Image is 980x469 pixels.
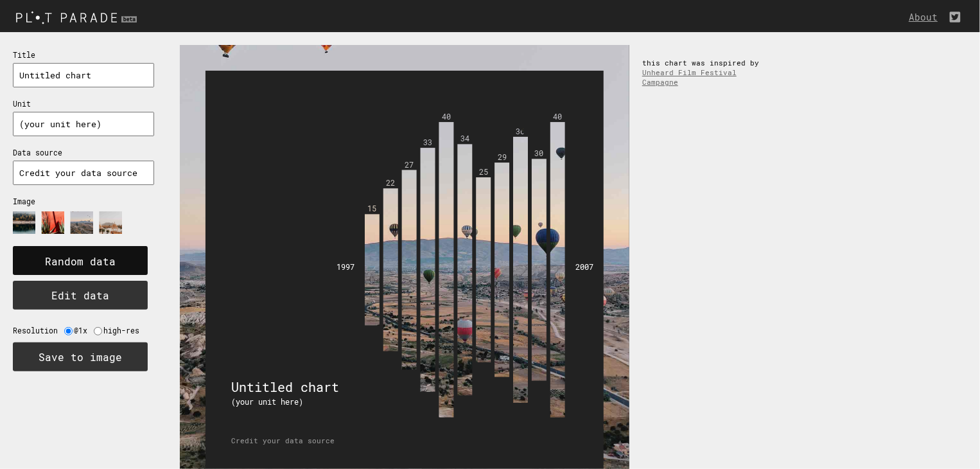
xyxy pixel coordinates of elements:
label: Resolution [13,326,64,335]
p: Unit [13,99,154,109]
text: (your unit here) [231,396,303,407]
a: About [909,11,944,23]
p: Title [13,50,154,60]
tspan: 1997 [337,261,354,272]
text: Random data [45,255,116,269]
p: Data source [13,148,154,157]
button: Edit data [13,281,148,310]
label: @1x [74,326,94,335]
div: this chart was inspired by [629,45,783,100]
a: Unheard Film Festival Campagne [642,67,737,87]
tspan: Untitled chart [231,378,339,395]
tspan: 2007 [575,261,593,272]
button: Save to image [13,342,148,371]
text: Credit your data source [231,436,335,445]
p: Image [13,197,154,206]
label: high-res [103,326,146,335]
